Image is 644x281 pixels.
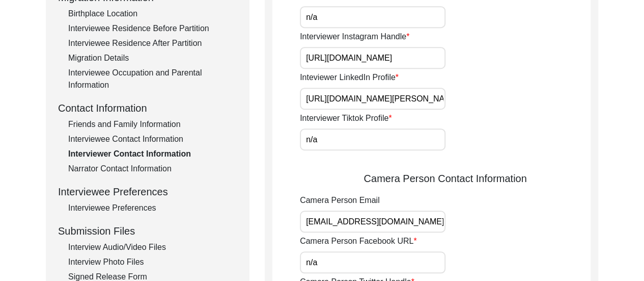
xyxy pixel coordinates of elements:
[68,22,237,35] div: Interviewee Residence Before Partition
[300,31,409,43] label: Interviewer Instagram Handle
[68,148,237,160] div: Interviewer Contact Information
[300,194,380,207] label: Camera Person Email
[68,52,237,64] div: Migration Details
[68,118,237,131] div: Friends and Family Information
[68,256,237,268] div: Interview Photo Files
[68,163,237,175] div: Narrator Contact Information
[68,241,237,253] div: Interview Audio/Video Files
[300,112,392,124] label: Interviewer Tiktok Profile
[68,37,237,49] div: Interviewee Residence After Partition
[300,235,416,247] label: Camera Person Facebook URL
[300,171,591,186] div: Camera Person Contact Information
[58,223,237,239] div: Submission Files
[58,184,237,199] div: Interviewee Preferences
[68,8,237,20] div: Birthplace Location
[300,71,399,84] label: Inteviewer LinkedIn Profile
[68,67,237,91] div: Interviewee Occupation and Parental Information
[58,100,237,116] div: Contact Information
[68,133,237,145] div: Interviewee Contact Information
[68,202,237,214] div: Interviewee Preferences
